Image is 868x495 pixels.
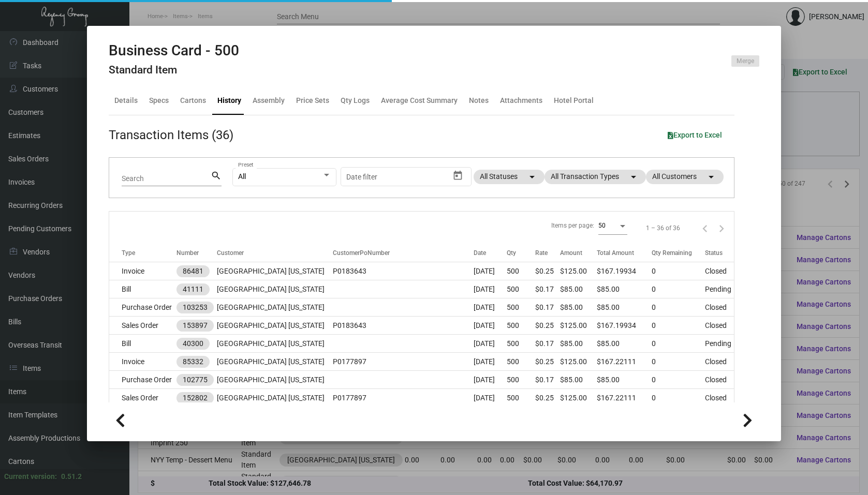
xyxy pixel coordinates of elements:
[597,248,651,258] div: Total Amount
[737,57,754,66] span: Merge
[238,172,246,181] span: All
[697,220,713,236] button: Previous page
[597,248,634,258] div: Total Amount
[705,248,723,258] div: Status
[176,265,210,277] mat-chip: 86481
[381,95,458,106] div: Average Cost Summary
[560,353,597,371] td: $125.00
[705,335,734,353] td: Pending
[560,389,597,407] td: $125.00
[176,392,214,404] mat-chip: 152802
[652,353,705,371] td: 0
[217,371,333,389] td: [GEOGRAPHIC_DATA] [US_STATE]
[705,280,734,298] td: Pending
[122,248,176,258] div: Type
[109,317,176,335] td: Sales Order
[387,173,437,181] input: End date
[474,262,507,280] td: [DATE]
[507,353,535,371] td: 500
[217,298,333,317] td: [GEOGRAPHIC_DATA] [US_STATE]
[109,335,176,353] td: Bill
[535,317,560,335] td: $0.25
[627,171,640,183] mat-icon: arrow_drop_down
[176,338,210,350] mat-chip: 40300
[598,221,627,230] mat-select: Items per page:
[474,248,507,258] div: Date
[474,371,507,389] td: [DATE]
[560,371,597,389] td: $85.00
[545,170,646,184] mat-chip: All Transaction Types
[597,371,651,389] td: $85.00
[535,389,560,407] td: $0.25
[109,280,176,298] td: Bill
[109,262,176,280] td: Invoice
[560,280,597,298] td: $85.00
[731,55,759,67] button: Merge
[217,248,333,258] div: Customer
[109,298,176,317] td: Purchase Order
[507,248,516,258] div: Qty
[535,335,560,353] td: $0.17
[659,126,730,144] button: Export to Excel
[211,170,222,182] mat-icon: search
[450,167,466,184] button: Open calendar
[597,317,651,335] td: $167.19934
[217,353,333,371] td: [GEOGRAPHIC_DATA] [US_STATE]
[652,335,705,353] td: 0
[333,248,474,258] div: CustomerPoNumber
[180,95,206,106] div: Cartons
[217,262,333,280] td: [GEOGRAPHIC_DATA] [US_STATE]
[652,248,705,258] div: Qty Remaining
[705,389,734,407] td: Closed
[341,95,370,106] div: Qty Logs
[507,335,535,353] td: 500
[597,389,651,407] td: $167.22111
[474,280,507,298] td: [DATE]
[217,317,333,335] td: [GEOGRAPHIC_DATA] [US_STATE]
[705,262,734,280] td: Closed
[646,223,680,233] div: 1 – 36 of 36
[333,389,474,407] td: P0177897
[668,131,722,139] span: Export to Excel
[474,298,507,317] td: [DATE]
[597,262,651,280] td: $167.19934
[535,353,560,371] td: $0.25
[109,126,233,144] div: Transaction Items (36)
[507,280,535,298] td: 500
[597,335,651,353] td: $85.00
[296,95,329,106] div: Price Sets
[560,317,597,335] td: $125.00
[217,280,333,298] td: [GEOGRAPHIC_DATA] [US_STATE]
[333,317,474,335] td: P0183643
[554,95,594,106] div: Hotel Portal
[560,335,597,353] td: $85.00
[560,262,597,280] td: $125.00
[114,95,138,106] div: Details
[122,248,135,258] div: Type
[526,171,538,183] mat-icon: arrow_drop_down
[333,262,474,280] td: P0183643
[652,262,705,280] td: 0
[149,95,169,106] div: Specs
[551,221,594,230] div: Items per page:
[705,371,734,389] td: Closed
[652,280,705,298] td: 0
[109,353,176,371] td: Invoice
[109,64,239,77] h4: Standard Item
[713,220,730,236] button: Next page
[217,389,333,407] td: [GEOGRAPHIC_DATA] [US_STATE]
[535,248,548,258] div: Rate
[4,471,57,482] div: Current version:
[652,248,692,258] div: Qty Remaining
[652,371,705,389] td: 0
[474,317,507,335] td: [DATE]
[469,95,489,106] div: Notes
[474,335,507,353] td: [DATE]
[652,389,705,407] td: 0
[652,298,705,317] td: 0
[507,317,535,335] td: 500
[176,248,199,258] div: Number
[176,356,210,368] mat-chip: 85332
[560,298,597,317] td: $85.00
[507,298,535,317] td: 500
